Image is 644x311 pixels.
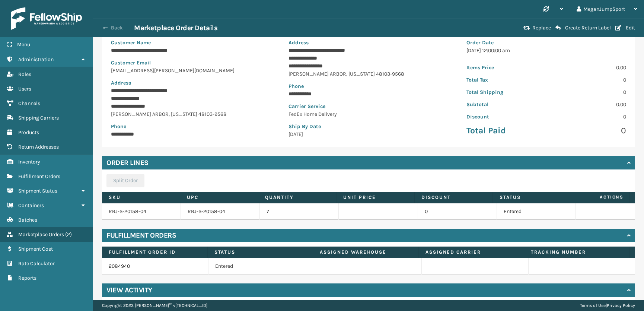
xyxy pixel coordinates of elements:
[523,25,530,31] i: Replace
[320,249,412,256] label: Assigned Warehouse
[109,194,173,201] label: SKU
[466,88,542,96] p: Total Shipping
[214,249,306,256] label: Status
[106,174,144,187] button: Split Order
[551,113,626,121] p: 0
[106,158,149,167] h4: Order Lines
[553,25,613,31] button: Create Return Label
[260,203,339,220] td: 7
[18,231,64,238] span: Marketplace Orders
[18,144,59,150] span: Return Addresses
[551,76,626,84] p: 0
[580,300,635,311] div: |
[466,64,542,72] p: Items Price
[18,100,40,107] span: Channels
[288,70,448,78] p: [PERSON_NAME] ARBOR , [US_STATE] 48103-9568
[466,101,542,108] p: Subtotal
[18,202,44,209] span: Containers
[109,208,146,215] a: RBJ-S-20158-04
[187,194,251,201] label: UPC
[288,110,448,118] p: FedEx Home Delivery
[106,286,152,295] h4: View Activity
[466,47,626,54] p: [DATE] 12:00:00 am
[288,39,309,46] span: Address
[109,263,130,269] a: 2084940
[18,115,59,121] span: Shipping Carriers
[288,82,448,90] p: Phone
[65,231,72,238] span: ( 2 )
[551,101,626,108] p: 0.00
[181,203,260,220] td: RBJ-S-20158-04
[18,188,57,194] span: Shipment Status
[18,159,40,165] span: Inventory
[109,249,201,256] label: Fulfillment Order Id
[111,123,271,130] p: Phone
[111,110,271,118] p: [PERSON_NAME] ARBOR , [US_STATE] 48103-9568
[100,25,134,31] button: Back
[288,102,448,110] p: Carrier Service
[466,113,542,121] p: Discount
[531,249,623,256] label: Tracking Number
[466,76,542,84] p: Total Tax
[555,25,561,31] i: Create Return Label
[500,194,564,201] label: Status
[466,125,542,136] p: Total Paid
[580,303,606,308] a: Terms of Use
[111,80,131,86] span: Address
[18,71,31,77] span: Roles
[106,231,176,240] h4: Fulfillment Orders
[425,249,517,256] label: Assigned Carrier
[18,56,54,63] span: Administration
[615,25,621,31] i: Edit
[497,203,576,220] td: Entered
[288,130,448,138] p: [DATE]
[607,303,635,308] a: Privacy Policy
[613,25,637,31] button: Edit
[208,258,315,274] td: Entered
[573,191,628,203] span: Actions
[11,7,82,30] img: logo
[17,41,30,48] span: Menu
[111,67,271,74] p: [EMAIL_ADDRESS][PERSON_NAME][DOMAIN_NAME]
[551,64,626,72] p: 0.00
[521,25,553,31] button: Replace
[551,88,626,96] p: 0
[343,194,408,201] label: Unit Price
[265,194,329,201] label: Quantity
[18,129,39,136] span: Products
[18,217,37,223] span: Batches
[111,39,271,47] p: Customer Name
[18,260,55,267] span: Rate Calculator
[421,194,486,201] label: Discount
[111,59,271,67] p: Customer Email
[288,123,448,130] p: Ship By Date
[418,203,497,220] td: 0
[18,86,31,92] span: Users
[102,300,207,311] p: Copyright 2023 [PERSON_NAME]™ v [TECHNICAL_ID]
[551,125,626,136] p: 0
[18,275,36,281] span: Reports
[466,39,626,47] p: Order Date
[134,23,217,32] h3: Marketplace Order Details
[18,173,60,180] span: Fulfillment Orders
[18,246,53,252] span: Shipment Cost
